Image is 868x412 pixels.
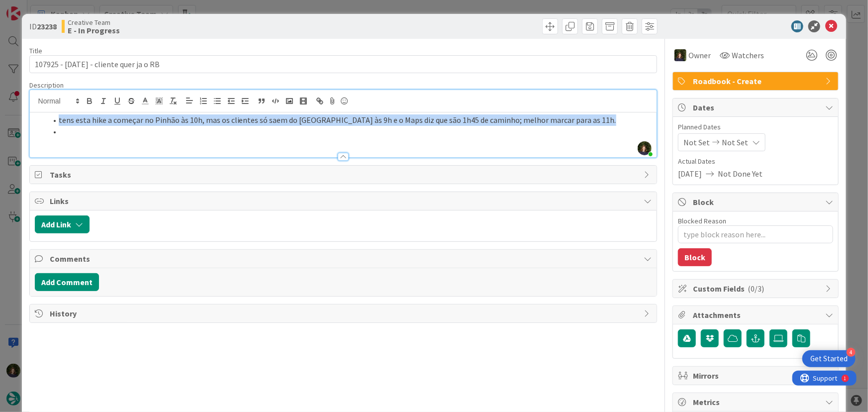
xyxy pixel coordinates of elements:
[35,273,99,291] button: Add Comment
[693,396,820,408] span: Metrics
[678,248,712,266] button: Block
[29,81,64,90] span: Description
[68,18,120,26] span: Creative Team
[678,216,726,225] label: Blocked Reason
[693,75,820,87] span: Roadbook - Create
[678,122,833,132] span: Planned Dates
[748,284,764,294] span: ( 0/3 )
[37,21,57,31] b: 23238
[675,49,686,61] img: MC
[693,283,820,295] span: Custom Fields
[29,55,658,73] input: type card name here...
[678,156,833,167] span: Actual Dates
[718,168,763,180] span: Not Done Yet
[47,114,652,126] li: tens esta hike a começar no Pinhão às 10h, mas os clientes só saem do [GEOGRAPHIC_DATA] às 9h e o...
[810,354,848,364] div: Get Started
[638,141,652,155] img: OSJL0tKbxWQXy8f5HcXbcaBiUxSzdGq2.jpg
[693,370,820,382] span: Mirrors
[693,196,820,208] span: Block
[693,102,820,113] span: Dates
[29,46,42,55] label: Title
[683,136,710,148] span: Not Set
[722,136,748,148] span: Not Set
[68,26,120,34] b: E - In Progress
[693,309,820,321] span: Attachments
[50,169,639,181] span: Tasks
[802,350,856,367] div: Open Get Started checklist, remaining modules: 4
[678,168,702,180] span: [DATE]
[21,1,45,13] span: Support
[50,308,639,319] span: History
[50,253,639,265] span: Comments
[35,215,90,233] button: Add Link
[50,195,639,207] span: Links
[732,49,764,61] span: Watchers
[29,20,57,32] span: ID
[52,4,54,12] div: 1
[847,348,856,357] div: 4
[688,49,711,61] span: Owner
